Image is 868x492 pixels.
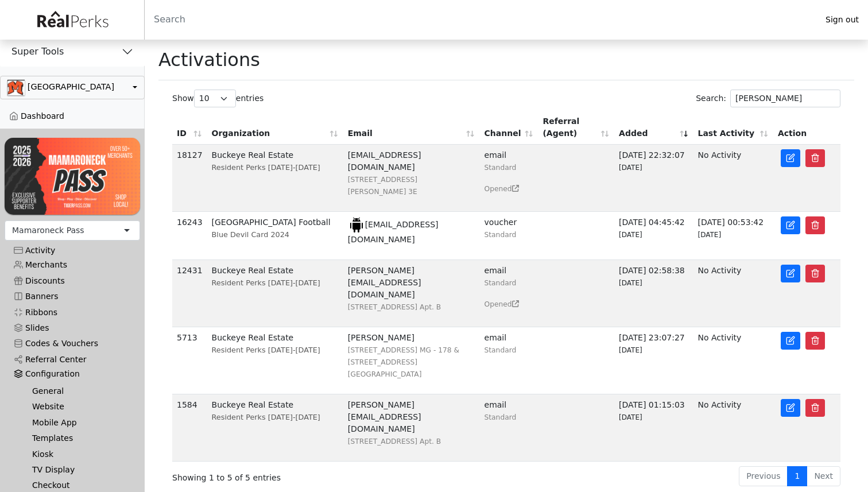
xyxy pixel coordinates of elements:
[538,111,614,145] th: Referral (Agent): activate to sort column ascending
[480,327,538,394] td: email
[619,231,642,239] span: [DATE]
[5,352,140,367] a: Referral Center
[23,415,131,431] a: Mobile App
[485,413,517,421] small: Standard
[23,399,131,414] a: Website
[348,437,441,445] small: [STREET_ADDRESS] Apt. B
[619,279,642,287] span: [DATE]
[207,212,343,260] td: [GEOGRAPHIC_DATA] Football
[697,231,721,239] span: [DATE]
[23,446,131,462] a: Kiosk
[207,327,343,394] td: Buckeye Real Estate
[485,183,534,195] : Opened
[485,346,517,354] small: Standard
[348,220,365,229] span: model: motorola edge (2022) device: android id: 1b0d4611faf0659f
[212,278,320,287] span: Resident Perks [DATE]-[DATE]
[480,260,538,327] td: email
[212,413,320,421] span: Resident Perks [DATE]-[DATE]
[693,260,773,327] td: No Activity
[207,394,343,462] td: Buckeye Real Estate
[343,394,480,462] td: [PERSON_NAME][EMAIL_ADDRESS][DOMAIN_NAME]
[5,336,140,351] a: Codes & Vouchers
[207,111,343,145] th: Organization: activate to sort column ascending
[614,394,693,462] td: [DATE] 01:15:03
[348,346,459,378] small: [STREET_ADDRESS] MG - 178 & [STREET_ADDRESS] [GEOGRAPHIC_DATA]
[343,260,480,327] td: [PERSON_NAME][EMAIL_ADDRESS][DOMAIN_NAME]
[172,394,207,462] td: 1584
[614,212,693,260] td: [DATE] 04:45:42
[816,12,868,28] a: Sign out
[172,145,207,212] td: 18127
[480,212,538,260] td: voucher
[172,465,443,484] div: Showing 1 to 5 of 5 entries
[480,394,538,462] td: email
[172,111,207,145] th: ID: activate to sort column ascending
[773,111,840,145] th: Action
[5,273,140,289] a: Discounts
[145,6,816,33] input: Search
[5,257,140,273] a: Merchants
[485,298,534,310] : Opened
[693,212,773,260] td: [DATE] 00:53:42
[480,111,538,145] th: Channel: activate to sort column ascending
[207,260,343,327] td: Buckeye Real Estate
[172,260,207,327] td: 12431
[693,111,773,145] th: Last Activity: activate to sort column ascending
[5,304,140,320] a: Ribbons
[172,327,207,394] td: 5713
[5,289,140,304] a: Banners
[194,90,236,107] select: Showentries
[343,327,480,394] td: [PERSON_NAME]
[485,185,519,193] small: Opened
[485,300,519,308] small: Opened
[730,90,840,107] input: Search:
[480,145,538,212] td: email
[614,260,693,327] td: [DATE] 02:58:38
[207,145,343,212] td: Buckeye Real Estate
[7,80,25,95] img: 0SBPtshqTvrgEtdEgrWk70gKnUHZpYRm94MZ5hDb.png
[696,90,840,107] label: Search:
[619,164,642,172] span: [DATE]
[5,138,140,215] img: UvwXJMpi3zTF1NL6z0MrguGCGojMqrs78ysOqfof.png
[5,320,140,336] a: Slides
[172,90,263,107] label: Show entries
[614,111,693,145] th: Added: activate to sort column ascending
[787,466,807,486] a: 1
[343,212,480,260] td: [EMAIL_ADDRESS][DOMAIN_NAME]
[23,383,131,399] a: General
[14,369,131,379] div: Configuration
[619,346,642,354] span: [DATE]
[693,394,773,462] td: No Activity
[343,111,480,145] th: Email: activate to sort column ascending
[485,279,517,287] small: Standard
[212,230,289,239] span: Blue Devil Card 2024
[619,413,642,421] span: [DATE]
[693,145,773,212] td: No Activity
[14,246,131,255] div: Activity
[12,224,84,237] div: Mamaroneck Pass
[172,212,207,260] td: 16243
[485,231,517,239] small: Standard
[614,145,693,212] td: [DATE] 22:32:07
[23,462,131,478] a: TV Display
[693,327,773,394] td: No Activity
[614,327,693,394] td: [DATE] 23:07:27
[23,431,131,446] a: Templates
[212,163,320,172] span: Resident Perks [DATE]-[DATE]
[348,176,417,196] small: [STREET_ADDRESS][PERSON_NAME] 3E
[348,303,441,311] small: [STREET_ADDRESS] Apt. B
[31,7,114,33] img: real_perks_logo-01.svg
[212,346,320,354] span: Resident Perks [DATE]-[DATE]
[158,49,260,71] h1: Activations
[343,145,480,212] td: [EMAIL_ADDRESS][DOMAIN_NAME]
[485,164,517,172] small: Standard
